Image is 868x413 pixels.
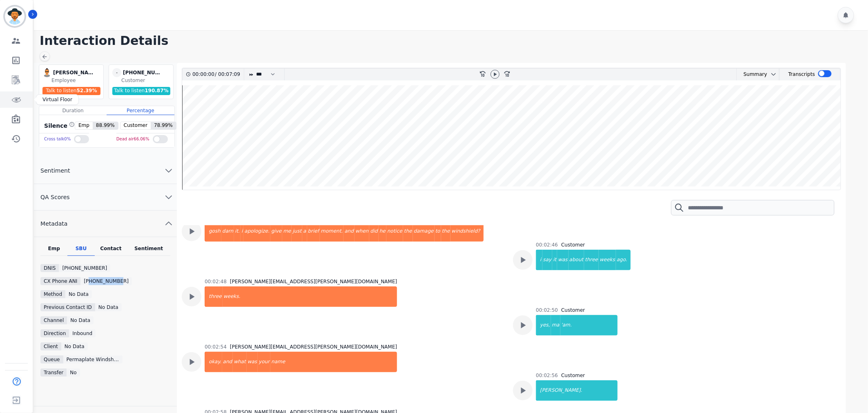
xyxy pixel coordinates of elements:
[95,245,127,256] div: Contact
[355,221,369,242] div: when
[536,307,558,313] div: 00:02:50
[127,245,170,256] div: Sentiment
[67,245,94,256] div: SBU
[537,250,542,270] div: i
[241,221,243,242] div: i
[112,68,121,77] span: -
[205,286,223,307] div: three
[67,369,80,377] div: No
[551,315,560,335] div: ma
[536,242,558,248] div: 00:02:46
[63,355,123,364] div: Permaplate Windshield
[270,221,282,242] div: give
[537,315,551,335] div: yes,
[205,344,227,350] div: 00:02:54
[536,372,558,379] div: 00:02:56
[222,352,233,372] div: and
[561,307,585,313] div: Customer
[40,264,59,272] div: DNIS
[247,352,258,372] div: was
[302,221,307,242] div: a
[192,69,215,80] div: 00:00:00
[80,277,132,285] div: [PHONE_NUMBER]
[34,211,177,237] button: Metadata chevron up
[40,290,65,298] div: Method
[112,87,170,95] div: Talk to listen
[164,166,174,175] svg: chevron down
[40,329,69,338] div: Direction
[320,221,344,242] div: moment.
[164,192,174,202] svg: chevron down
[413,221,435,242] div: damage
[205,278,227,285] div: 00:02:48
[107,106,174,115] div: Percentage
[230,344,397,350] div: [PERSON_NAME][EMAIL_ADDRESS][PERSON_NAME][DOMAIN_NAME]
[737,69,767,80] div: Summary
[584,250,599,270] div: three
[552,250,557,270] div: it
[40,277,80,285] div: CX Phone ANI
[560,315,618,335] div: 'am.
[441,221,451,242] div: the
[192,69,242,80] div: /
[216,69,239,80] div: 00:07:09
[221,221,234,242] div: darn
[53,68,94,77] div: [PERSON_NAME][EMAIL_ADDRESS][PERSON_NAME][DOMAIN_NAME]
[151,122,176,129] span: 78.99 %
[116,133,150,145] div: Dead air 66.06 %
[42,122,75,130] div: Silence
[40,245,67,256] div: Emp
[61,342,88,351] div: No Data
[243,221,270,242] div: apologize.
[599,250,616,270] div: weeks
[67,316,94,324] div: No Data
[292,221,302,242] div: just
[34,193,76,201] span: QA Scores
[40,369,67,377] div: Transfer
[282,221,292,242] div: me
[451,221,483,242] div: windshield?
[561,242,585,248] div: Customer
[44,133,71,145] div: Cross talk 0 %
[59,264,110,272] div: [PHONE_NUMBER]
[561,372,585,379] div: Customer
[40,303,95,311] div: Previous Contact ID
[34,220,74,228] span: Metadata
[234,221,241,242] div: it.
[42,87,100,95] div: Talk to listen
[123,68,164,77] div: [PHONE_NUMBER]
[75,122,93,129] span: Emp
[270,352,397,372] div: name
[770,71,777,78] svg: chevron down
[145,88,168,93] span: 190.87 %
[39,106,107,115] div: Duration
[95,303,122,311] div: No Data
[77,88,97,93] span: 52.39 %
[65,290,92,298] div: No data
[69,329,96,338] div: inbound
[616,250,631,270] div: ago.
[569,250,585,270] div: about
[205,352,222,372] div: okay.
[537,380,618,401] div: [PERSON_NAME].
[120,122,151,129] span: Customer
[379,221,386,242] div: he
[258,352,270,372] div: your
[403,221,413,242] div: the
[40,316,67,324] div: Channel
[223,286,397,307] div: weeks.
[5,7,25,26] img: Bordered avatar
[435,221,441,242] div: to
[369,221,379,242] div: did
[542,250,553,270] div: say
[230,278,397,285] div: [PERSON_NAME][EMAIL_ADDRESS][PERSON_NAME][DOMAIN_NAME]
[205,221,221,242] div: gosh
[34,184,177,211] button: QA Scores chevron down
[344,221,355,242] div: and
[40,342,61,351] div: Client
[34,158,177,184] button: Sentiment chevron down
[164,219,174,229] svg: chevron up
[307,221,320,242] div: brief
[386,221,403,242] div: notice
[767,71,777,78] button: chevron down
